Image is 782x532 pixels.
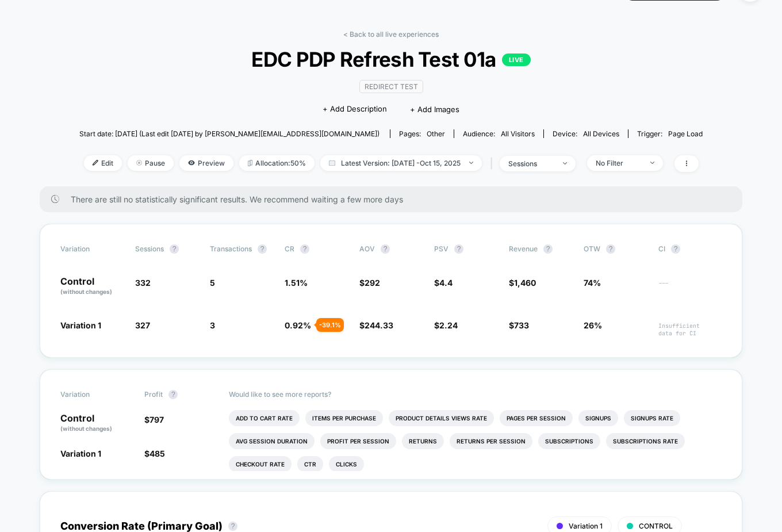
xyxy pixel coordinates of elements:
[434,278,453,288] span: $
[285,244,294,253] span: CR
[402,433,444,449] li: Returns
[60,449,101,458] span: Variation 1
[668,129,703,138] span: Page Load
[359,244,375,253] span: AOV
[297,456,323,472] li: Ctr
[434,320,458,330] span: $
[320,433,396,449] li: Profit Per Session
[228,522,237,531] button: ?
[329,456,364,472] li: Clicks
[509,278,536,288] span: $
[606,244,615,254] button: ?
[60,390,124,399] span: Variation
[149,415,164,424] span: 797
[179,155,233,171] span: Preview
[210,320,215,330] span: 3
[658,280,722,296] span: ---
[434,244,448,253] span: PSV
[229,390,722,399] p: Would like to see more reports?
[258,244,267,254] button: ?
[229,456,292,472] li: Checkout Rate
[563,162,567,164] img: end
[450,433,532,449] li: Returns Per Session
[110,47,671,71] span: EDC PDP Refresh Test 01a
[502,53,531,66] p: LIVE
[60,277,124,296] p: Control
[323,104,387,115] span: + Add Description
[381,244,390,254] button: ?
[93,160,98,166] img: edit
[596,159,642,167] div: No Filter
[584,278,601,288] span: 74%
[569,522,603,530] span: Variation 1
[71,194,719,204] span: There are still no statistically significant results. We recommend waiting a few more days
[543,244,553,254] button: ?
[639,522,673,530] span: CONTROL
[60,425,112,432] span: (without changes)
[606,433,685,449] li: Subscriptions Rate
[79,129,379,138] span: Start date: [DATE] (Last edit [DATE] by [PERSON_NAME][EMAIL_ADDRESS][DOMAIN_NAME])
[583,129,619,138] span: all devices
[399,129,445,138] div: Pages:
[329,160,335,166] img: calendar
[316,318,344,332] div: - 39.1 %
[170,244,179,254] button: ?
[210,244,252,253] span: Transactions
[285,278,308,288] span: 1.51 %
[427,129,445,138] span: other
[239,155,315,171] span: Allocation: 50%
[439,278,453,288] span: 4.4
[410,105,459,114] span: + Add Images
[168,390,178,399] button: ?
[144,449,165,458] span: $
[135,244,164,253] span: Sessions
[501,129,535,138] span: All Visitors
[229,410,300,426] li: Add To Cart Rate
[543,129,628,138] span: Device:
[149,449,165,458] span: 485
[144,415,164,424] span: $
[500,410,573,426] li: Pages Per Session
[128,155,174,171] span: Pause
[60,244,124,254] span: Variation
[229,433,315,449] li: Avg Session Duration
[359,80,423,93] span: Redirect Test
[463,129,535,138] div: Audience:
[136,160,142,166] img: end
[300,244,309,254] button: ?
[488,155,500,172] span: |
[389,410,494,426] li: Product Details Views Rate
[135,278,151,288] span: 332
[514,320,529,330] span: 733
[359,278,380,288] span: $
[210,278,215,288] span: 5
[343,30,439,39] a: < Back to all live experiences
[509,320,529,330] span: $
[578,410,618,426] li: Signups
[671,244,680,254] button: ?
[84,155,122,171] span: Edit
[538,433,600,449] li: Subscriptions
[60,320,101,330] span: Variation 1
[469,162,473,164] img: end
[439,320,458,330] span: 2.24
[624,410,680,426] li: Signups Rate
[658,322,722,337] span: Insufficient data for CI
[135,320,150,330] span: 327
[305,410,383,426] li: Items Per Purchase
[508,159,554,168] div: sessions
[365,278,380,288] span: 292
[320,155,482,171] span: Latest Version: [DATE] - Oct 15, 2025
[285,320,311,330] span: 0.92 %
[454,244,463,254] button: ?
[365,320,393,330] span: 244.33
[514,278,536,288] span: 1,460
[650,162,654,164] img: end
[509,244,538,253] span: Revenue
[60,288,112,295] span: (without changes)
[359,320,393,330] span: $
[584,320,602,330] span: 26%
[584,244,647,254] span: OTW
[248,160,252,166] img: rebalance
[144,390,163,399] span: Profit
